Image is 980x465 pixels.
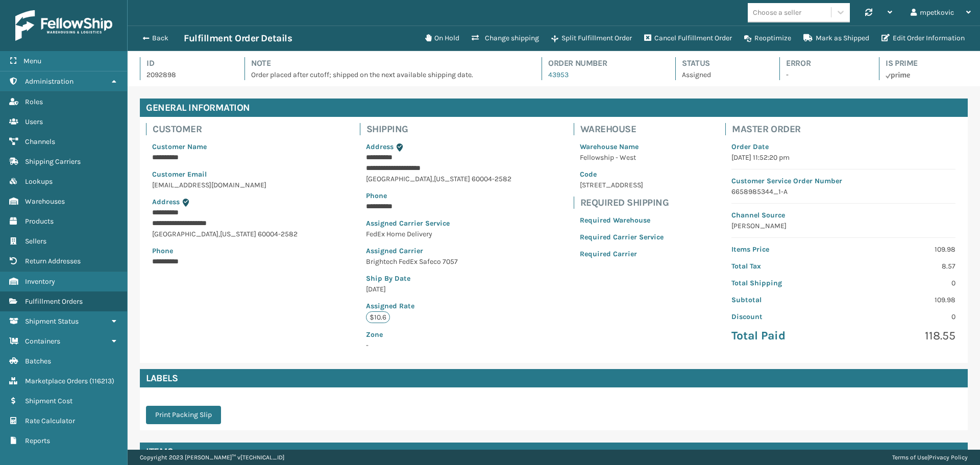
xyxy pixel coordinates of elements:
[472,175,511,183] span: 60004-2582
[251,57,523,69] h4: Note
[25,237,46,246] span: Sellers
[366,329,511,340] p: Zone
[89,377,114,385] span: ( 116213 )
[25,277,55,286] span: Inventory
[25,97,43,106] span: Roles
[731,244,837,255] p: Items Price
[152,198,180,206] span: Address
[366,329,511,350] span: -
[580,180,664,190] p: [STREET_ADDRESS]
[731,141,955,152] p: Order Date
[432,175,434,183] span: ,
[548,70,569,79] a: 43953
[25,137,55,146] span: Channels
[850,278,955,288] p: 0
[366,256,511,267] p: Brightech FedEx Safeco 7057
[929,454,968,461] a: Privacy Policy
[434,175,470,183] span: [US_STATE]
[850,328,955,344] p: 118.55
[638,28,738,48] button: Cancel Fulfillment Order
[25,77,73,86] span: Administration
[25,436,50,445] span: Reports
[25,117,43,126] span: Users
[152,169,298,180] p: Customer Email
[366,311,390,323] p: $10.6
[366,229,511,239] p: FedEx Home Delivery
[152,180,298,190] p: [EMAIL_ADDRESS][DOMAIN_NAME]
[366,301,511,311] p: Assigned Rate
[25,377,88,385] span: Marketplace Orders
[731,311,837,322] p: Discount
[15,10,112,41] img: logo
[153,123,304,135] h4: Customer
[140,369,968,387] h4: Labels
[786,69,861,80] p: -
[850,244,955,255] p: 109.98
[580,141,664,152] p: Warehouse Name
[731,152,955,163] p: [DATE] 11:52:20 pm
[25,357,51,365] span: Batches
[803,34,813,41] i: Mark as Shipped
[366,246,511,256] p: Assigned Carrier
[366,123,518,135] h4: Shipping
[580,152,664,163] p: Fellowship - West
[886,57,968,69] h4: Is Prime
[682,69,761,80] p: Assigned
[25,257,81,265] span: Return Addresses
[366,142,394,151] span: Address
[731,210,955,221] p: Channel Source
[366,273,511,284] p: Ship By Date
[140,450,284,465] p: Copyright 2023 [PERSON_NAME]™ v [TECHNICAL_ID]
[419,28,465,48] button: On Hold
[258,230,298,238] span: 60004-2582
[850,311,955,322] p: 0
[850,295,955,305] p: 109.98
[580,215,664,226] p: Required Warehouse
[218,230,220,238] span: ,
[875,28,971,48] button: Edit Order Information
[25,417,75,425] span: Rate Calculator
[881,34,890,41] i: Edit
[25,297,83,306] span: Fulfillment Orders
[146,69,226,80] p: 2092898
[25,337,60,346] span: Containers
[580,169,664,180] p: Code
[682,57,761,69] h4: Status
[753,7,801,18] div: Choose a seller
[545,28,638,48] button: Split Fulfillment Order
[732,123,962,135] h4: Master Order
[850,261,955,272] p: 8.57
[25,177,53,186] span: Lookups
[25,317,79,326] span: Shipment Status
[731,221,955,231] p: [PERSON_NAME]
[731,176,955,186] p: Customer Service Order Number
[366,284,511,295] p: [DATE]
[731,186,955,197] p: 6658985344_1-A
[892,450,968,465] div: |
[251,69,523,80] p: Order placed after cutoff; shipped on the next available shipping date.
[140,99,968,117] h4: General Information
[548,57,657,69] h4: Order Number
[731,295,837,305] p: Subtotal
[580,197,670,209] h4: Required Shipping
[644,34,651,41] i: Cancel Fulfillment Order
[580,249,664,259] p: Required Carrier
[366,175,432,183] span: [GEOGRAPHIC_DATA]
[152,230,218,238] span: [GEOGRAPHIC_DATA]
[472,34,479,41] i: Change shipping
[23,57,41,65] span: Menu
[152,246,298,256] p: Phone
[220,230,256,238] span: [US_STATE]
[580,123,670,135] h4: Warehouse
[146,446,174,458] h4: Items
[25,397,72,405] span: Shipment Cost
[184,32,292,44] h3: Fulfillment Order Details
[738,28,797,48] button: Reoptimize
[25,217,54,226] span: Products
[731,278,837,288] p: Total Shipping
[465,28,545,48] button: Change shipping
[425,34,431,41] i: On Hold
[786,57,861,69] h4: Error
[25,197,65,206] span: Warehouses
[25,157,81,166] span: Shipping Carriers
